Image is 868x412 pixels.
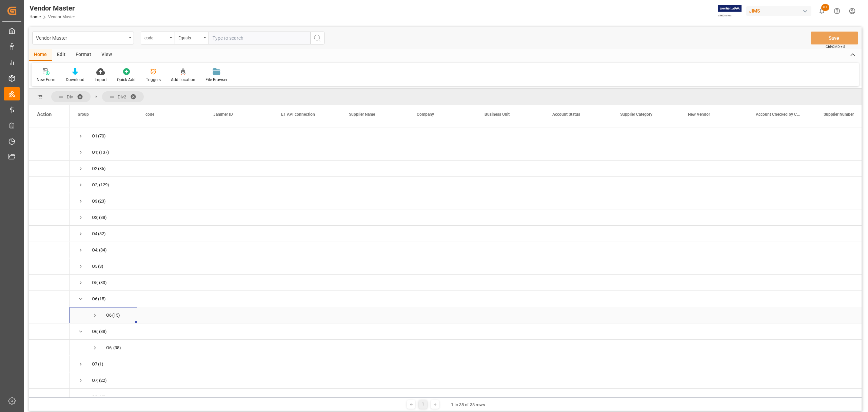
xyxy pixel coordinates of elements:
div: Press SPACE to select this row. [29,209,70,226]
span: Div2 [118,94,126,99]
div: O4; [92,242,98,258]
div: O5; [92,275,98,291]
span: Ctrl/CMD + S [826,44,845,49]
div: Quick Add [117,77,136,83]
div: O7; [92,373,98,388]
button: open menu [32,32,134,44]
button: open menu [141,32,175,44]
span: (137) [99,145,109,160]
div: Import [95,77,107,83]
span: 87 [821,4,829,11]
div: O6 [106,307,112,323]
div: O3 [92,193,97,209]
div: Triggers [146,77,161,83]
div: Action [37,111,52,117]
div: Press SPACE to select this row. [29,258,70,275]
span: (1) [98,356,103,372]
span: New Vendor [688,112,710,117]
div: O2 [92,161,97,176]
span: Jammer ID [213,112,233,117]
div: Press SPACE to select this row. [29,161,70,177]
div: O6; [106,340,113,356]
span: E1 API connection [281,112,315,117]
span: code [145,112,154,117]
span: (15) [112,307,120,323]
span: (35) [98,161,106,176]
div: O5 [92,259,97,274]
div: O1 [92,128,97,144]
div: Press SPACE to select this row. [29,389,70,405]
span: (33) [99,275,107,291]
div: File Browser [205,77,228,83]
div: code [144,33,167,41]
div: Edit [52,49,71,61]
div: New Form [37,77,56,83]
div: JIMS [746,6,811,16]
input: Type to search [209,32,310,44]
div: O2; [92,177,98,193]
div: O4 [92,226,97,242]
span: Div [67,94,73,99]
div: O6; [92,324,98,339]
div: Home [29,49,52,61]
div: Press SPACE to select this row. [29,242,70,258]
span: Supplier Name [349,112,375,117]
div: Press SPACE to select this row. [29,372,70,389]
img: Exertis%20JAM%20-%20Email%20Logo.jpg_1722504956.jpg [718,5,742,17]
div: Press SPACE to select this row. [29,323,70,340]
a: Home [29,15,41,19]
span: (12) [98,389,106,405]
div: Format [71,49,96,61]
span: (84) [99,242,107,258]
div: Vendor Master [36,33,126,42]
div: O6 [92,291,97,307]
div: Press SPACE to select this row. [29,226,70,242]
div: 1 to 38 of 38 rows [451,401,485,408]
button: open menu [175,32,209,44]
button: JIMS [746,4,814,17]
span: (70) [98,128,106,144]
div: Press SPACE to select this row. [29,340,70,356]
div: View [96,49,117,61]
span: Supplier Number [824,112,854,117]
span: Business Unit [485,112,510,117]
span: (22) [99,373,107,388]
span: (15) [98,291,106,307]
div: Press SPACE to select this row. [29,144,70,161]
div: O1; [92,145,98,160]
span: (3) [98,259,103,274]
span: (32) [98,226,106,242]
span: (38) [99,210,107,225]
div: 1 [419,400,427,409]
span: (38) [113,340,121,356]
div: O3; [92,210,98,225]
div: O9 [92,389,97,405]
span: (38) [99,324,107,339]
div: Equals [178,33,201,41]
button: Save [811,32,858,44]
span: Group [78,112,89,117]
div: Press SPACE to select this row. [29,356,70,372]
div: Press SPACE to select this row. [29,275,70,291]
div: Press SPACE to select this row. [29,177,70,193]
div: Press SPACE to select this row. [29,307,70,323]
span: Account Status [552,112,580,117]
span: Supplier Category [620,112,652,117]
span: Account Checked by Compliance [756,112,801,117]
button: search button [310,32,324,44]
button: show 87 new notifications [814,3,829,19]
div: Vendor Master [29,3,75,13]
span: Company [417,112,434,117]
div: Press SPACE to select this row. [29,193,70,209]
div: O7 [92,356,97,372]
div: Add Location [171,77,195,83]
span: (129) [99,177,109,193]
div: Download [66,77,84,83]
div: Press SPACE to select this row. [29,291,70,307]
button: Help Center [829,3,845,19]
span: (23) [98,193,106,209]
div: Press SPACE to select this row. [29,128,70,144]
